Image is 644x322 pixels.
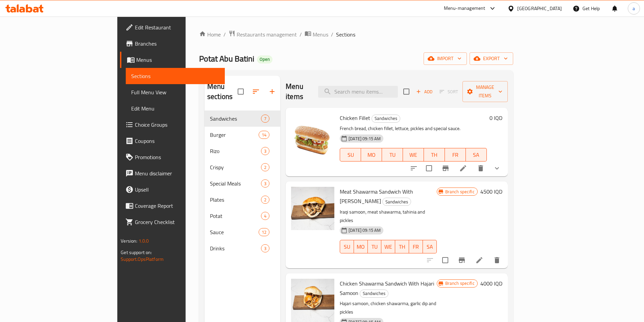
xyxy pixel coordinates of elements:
[633,5,635,12] span: a
[210,244,261,252] span: Drinks
[403,148,424,162] button: WE
[398,242,406,252] span: TH
[469,150,484,160] span: SA
[305,30,328,39] a: Menus
[437,160,454,176] button: Branch-specific-item
[368,240,382,253] button: TU
[454,252,470,268] button: Branch-specific-item
[473,160,489,176] button: delete
[261,116,269,122] span: 7
[462,81,508,102] button: Manage items
[126,84,225,100] a: Full Menu View
[126,68,225,84] a: Sections
[429,54,461,63] span: import
[126,100,225,117] a: Edit Menu
[357,242,365,252] span: MO
[120,52,225,68] a: Menus
[257,55,272,64] div: Open
[135,169,219,177] span: Menu disclaimer
[406,150,421,160] span: WE
[257,56,272,62] span: Open
[346,135,383,142] span: [DATE] 09:15 AM
[210,228,259,236] span: Sauce
[205,110,280,127] div: Sandwiches7
[120,149,225,165] a: Promotions
[261,180,269,187] span: 3
[291,279,334,322] img: Chicken Shawarma Sandwich With Hajari Samoon
[210,179,261,188] span: Special Meals
[346,227,383,233] span: [DATE] 09:15 AM
[340,124,487,133] p: French bread, chicken fillet, lettuce, pickles and special sauce.
[205,108,280,259] nav: Menu sections
[360,290,388,298] div: Sandwiches
[340,299,436,316] p: Hajari samoon, chicken shawarma, garlic dip and pickles
[120,117,225,133] a: Choice Groups
[423,240,437,253] button: SA
[395,240,409,253] button: TH
[259,131,269,139] div: items
[210,115,261,123] span: Sandwiches
[136,56,219,64] span: Menus
[313,30,328,39] span: Menus
[336,30,355,39] span: Sections
[413,86,435,97] span: Add item
[210,196,261,204] span: Plates
[340,240,354,253] button: SU
[248,83,264,100] span: Sort sections
[205,175,280,192] div: Special Meals3
[210,163,261,171] span: Crispy
[371,242,379,252] span: TU
[205,159,280,175] div: Crispy2
[121,248,152,257] span: Get support on:
[205,224,280,240] div: Sauce12
[382,148,403,162] button: TU
[470,52,513,65] button: export
[120,35,225,52] a: Branches
[489,252,505,268] button: delete
[409,240,423,253] button: FR
[229,30,297,39] a: Restaurants management
[426,242,434,252] span: SA
[121,237,137,245] span: Version:
[261,196,269,204] div: items
[261,163,269,171] div: items
[480,187,502,196] h6: 4500 IQD
[443,189,477,195] span: Branch specific
[444,4,485,13] div: Menu-management
[210,212,261,220] span: Potat
[210,147,261,155] span: Rizo
[205,192,280,208] div: Plates2
[468,83,502,100] span: Manage items
[475,54,508,63] span: export
[422,161,436,175] span: Select to update
[318,86,398,98] input: search
[291,187,334,230] img: Meat Shawarma Sandwich With Hajari Samoon
[139,237,149,245] span: 1.0.0
[493,164,501,172] svg: Show Choices
[234,84,248,99] span: Select all sections
[372,115,400,122] span: Sandwiches
[489,160,505,176] button: show more
[261,213,269,219] span: 4
[135,137,219,145] span: Coupons
[466,148,487,162] button: SA
[237,30,297,39] span: Restaurants management
[120,214,225,230] a: Grocery Checklist
[435,86,462,97] span: Select section first
[385,150,400,160] span: TU
[261,245,269,252] span: 3
[135,40,219,48] span: Branches
[261,179,269,188] div: items
[475,256,483,264] a: Edit menu item
[259,228,269,236] div: items
[413,86,435,97] button: Add
[459,164,467,172] a: Edit menu item
[361,148,382,162] button: MO
[131,104,219,113] span: Edit Menu
[490,113,502,123] h6: 0 IQD
[384,242,392,252] span: WE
